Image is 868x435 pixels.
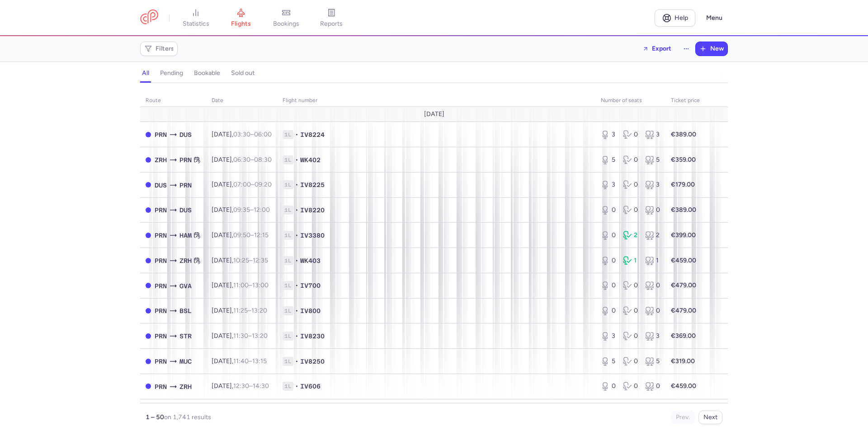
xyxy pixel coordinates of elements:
[283,306,293,315] span: 1L
[233,281,249,289] time: 11:00
[652,45,671,52] span: Export
[156,45,174,52] span: Filters
[623,382,638,391] div: 0
[623,155,638,164] div: 0
[671,257,696,264] strong: €459.00
[601,281,616,290] div: 0
[645,357,660,366] div: 5
[179,256,192,266] span: ZRH
[179,130,192,140] span: DUS
[671,206,696,214] strong: €389.00
[231,69,255,77] h4: sold out
[252,332,268,340] time: 13:20
[179,281,192,291] span: GVA
[300,256,321,265] span: WK403
[231,20,251,28] span: flights
[645,180,660,189] div: 3
[183,20,209,28] span: statistics
[295,332,298,341] span: •
[675,14,688,21] span: Help
[645,256,660,265] div: 1
[233,231,250,239] time: 09:50
[645,130,660,139] div: 3
[233,131,272,138] span: –
[300,155,321,164] span: WK402
[300,306,321,315] span: IV800
[601,357,616,366] div: 5
[283,357,293,366] span: 1L
[671,332,696,340] strong: €369.00
[671,231,696,239] strong: €399.00
[146,413,164,421] strong: 1 – 50
[264,8,309,28] a: bookings
[601,256,616,265] div: 0
[295,155,298,164] span: •
[179,356,192,366] span: MUC
[194,69,220,77] h4: bookable
[300,382,321,391] span: IV606
[300,180,325,189] span: IV8225
[212,131,272,138] span: [DATE],
[601,180,616,189] div: 3
[295,382,298,391] span: •
[295,231,298,240] span: •
[155,382,167,392] span: PRN
[671,411,695,424] button: Prev.
[233,307,267,314] span: –
[601,206,616,215] div: 0
[637,42,677,56] button: Export
[595,94,665,108] th: number of seats
[283,332,293,341] span: 1L
[142,69,149,77] h4: all
[179,180,192,190] span: PRN
[671,281,696,289] strong: €479.00
[155,306,167,316] span: PRN
[295,206,298,215] span: •
[300,206,325,215] span: IV8220
[233,206,250,214] time: 09:35
[155,230,167,240] span: PRN
[424,111,444,118] span: [DATE]
[233,156,272,164] span: –
[623,206,638,215] div: 0
[283,382,293,391] span: 1L
[233,357,249,365] time: 11:40
[300,332,325,341] span: IV8230
[233,257,249,264] time: 10:25
[160,69,183,77] h4: pending
[155,356,167,366] span: PRN
[179,205,192,215] span: DUS
[655,9,695,27] a: Help
[212,281,269,289] span: [DATE],
[701,9,728,27] button: Menu
[623,357,638,366] div: 0
[253,257,268,264] time: 12:35
[300,130,325,139] span: IV8224
[623,130,638,139] div: 0
[233,281,269,289] span: –
[645,332,660,341] div: 3
[273,20,299,28] span: bookings
[601,155,616,164] div: 5
[645,155,660,164] div: 5
[155,331,167,341] span: PRN
[671,131,696,138] strong: €389.00
[233,181,272,188] span: –
[212,231,269,239] span: [DATE],
[233,131,250,138] time: 03:30
[233,181,251,188] time: 07:00
[623,180,638,189] div: 0
[254,206,270,214] time: 12:00
[300,281,321,290] span: IV700
[155,155,167,165] span: ZRH
[300,357,325,366] span: IV8250
[254,156,272,164] time: 08:30
[671,307,696,314] strong: €479.00
[295,281,298,290] span: •
[155,256,167,266] span: PRN
[645,231,660,240] div: 2
[251,307,267,314] time: 13:20
[173,8,218,28] a: statistics
[295,256,298,265] span: •
[140,94,206,108] th: route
